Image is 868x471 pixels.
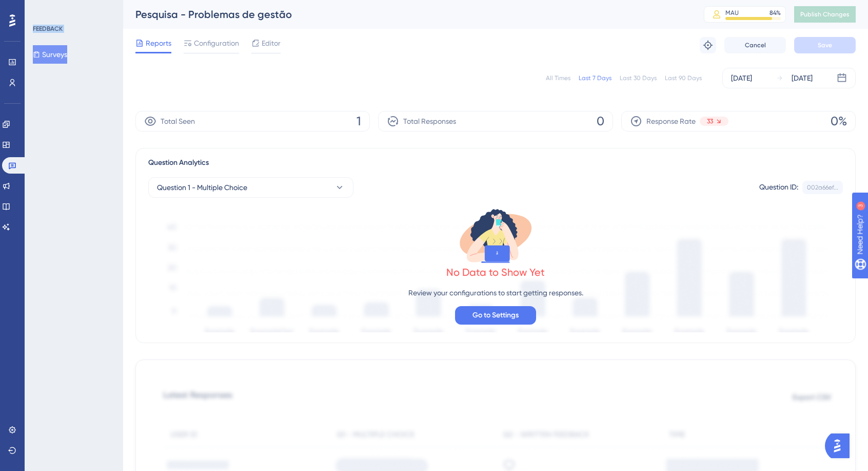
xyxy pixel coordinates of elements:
button: Surveys [33,45,67,64]
iframe: UserGuiding AI Assistant Launcher [825,430,856,461]
button: Save [794,37,856,53]
span: Total Responses [403,115,456,127]
div: No Data to Show Yet [446,265,545,279]
div: FEEDBACK [33,25,63,33]
span: Save [818,41,832,49]
span: Configuration [194,37,239,49]
span: Reports [146,37,171,49]
span: Editor [262,37,281,49]
span: Publish Changes [800,10,850,18]
button: Cancel [724,37,786,53]
span: Question Analytics [148,157,209,169]
span: Total Seen [161,115,195,127]
span: Response Rate [646,115,696,127]
div: 84 % [770,9,781,17]
span: 1 [357,113,361,129]
div: Last 90 Days [665,74,702,82]
p: Review your configurations to start getting responses. [408,287,583,299]
span: 0% [831,113,847,129]
span: 33 [707,117,713,125]
div: Question ID: [759,181,798,194]
div: MAU [725,9,739,17]
div: Last 30 Days [620,74,657,82]
span: Go to Settings [472,309,519,322]
span: Need Help? [24,3,64,15]
span: 0 [597,113,604,129]
div: [DATE] [792,72,813,84]
button: Go to Settings [455,306,536,325]
span: Cancel [745,41,766,49]
div: Pesquisa - Problemas de gestão [135,7,678,22]
div: All Times [546,74,570,82]
span: Question 1 - Multiple Choice [157,181,247,194]
div: 002a66ef... [807,183,838,192]
div: [DATE] [731,72,752,84]
button: Question 1 - Multiple Choice [148,177,353,198]
button: Publish Changes [794,6,856,23]
div: Last 7 Days [579,74,611,82]
div: 3 [71,5,74,13]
